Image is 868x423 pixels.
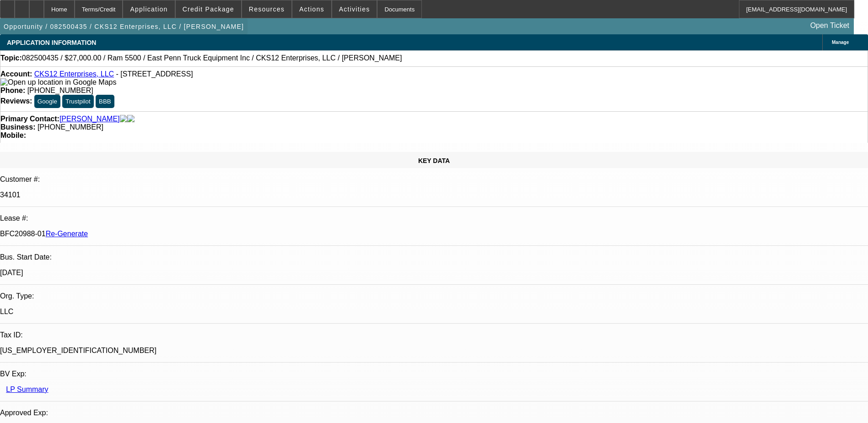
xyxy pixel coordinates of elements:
[807,18,853,33] a: Open Ticket
[116,70,193,78] span: - [STREET_ADDRESS]
[34,70,114,78] a: CKS12 Enterprises, LLC
[38,123,103,131] span: [PHONE_NUMBER]
[96,95,114,108] button: BBB
[0,70,32,78] strong: Account:
[418,157,450,164] span: KEY DATA
[332,0,377,18] button: Activities
[130,5,167,13] span: Application
[292,0,331,18] button: Actions
[46,230,88,238] a: Re-Generate
[62,95,93,108] button: Trustpilot
[22,54,402,62] span: 082500435 / $27,000.00 / Ram 5500 / East Penn Truck Equipment Inc / CKS12 Enterprises, LLC / [PER...
[339,5,370,13] span: Activities
[7,39,96,46] span: APPLICATION INFORMATION
[0,97,32,105] strong: Reviews:
[0,54,22,62] strong: Topic:
[59,115,120,123] a: [PERSON_NAME]
[123,0,174,18] button: Application
[249,5,285,13] span: Resources
[183,5,234,13] span: Credit Package
[0,78,116,87] img: Open up location in Google Maps
[4,23,244,30] span: Opportunity / 082500435 / CKS12 Enterprises, LLC / [PERSON_NAME]
[120,115,127,123] img: facebook-icon.png
[176,0,241,18] button: Credit Package
[27,87,93,94] span: [PHONE_NUMBER]
[0,115,59,123] strong: Primary Contact:
[832,40,849,45] span: Manage
[242,0,291,18] button: Resources
[0,78,116,86] a: View Google Maps
[34,95,60,108] button: Google
[0,123,35,131] strong: Business:
[299,5,324,13] span: Actions
[6,385,48,393] a: LP Summary
[0,87,25,94] strong: Phone:
[127,115,135,123] img: linkedin-icon.png
[0,131,26,139] strong: Mobile:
